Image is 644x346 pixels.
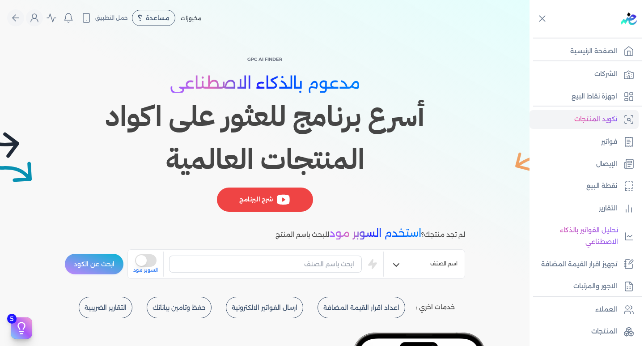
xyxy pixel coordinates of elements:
p: لم تجد منتجك؟ للبحث باسم المنتج [275,227,465,241]
a: اجهزة نقاط البيع [530,87,639,106]
span: اسم الصنف [430,260,458,270]
a: العملاء [530,300,639,319]
a: المنتجات [530,322,639,341]
p: تكويد المنتجات [574,114,617,125]
p: تحليل الفواتير بالذكاء الاصطناعي [534,225,618,248]
button: ارسال الفواتير الالكترونية [226,297,303,318]
p: الشركات [594,68,617,80]
p: فواتير [601,136,617,148]
span: مدعوم بالذكاء الاصطناعي [170,73,360,93]
a: الاجور والمرتبات [530,277,639,296]
a: تجهيز اقرار القيمة المضافة [530,255,639,274]
p: خدمات اخري : [416,302,455,313]
button: حفظ وتامين بياناتك [147,297,212,318]
span: 5 [7,314,17,324]
a: نقطة البيع [530,177,639,196]
button: ابحث عن الكود [64,253,124,275]
p: العملاء [595,304,617,316]
a: التقارير [530,199,639,218]
a: الشركات [530,65,639,84]
span: مخبوزات [181,15,201,21]
button: اسم الصنف [384,256,465,274]
p: التقارير [599,203,617,214]
img: logo [621,13,637,25]
span: مساعدة [146,15,169,21]
a: الإيصال [530,155,639,174]
div: شرح البرنامج [216,188,313,212]
span: السوبر مود [133,267,158,274]
p: الصفحة الرئيسية [570,46,617,57]
button: التقارير الضريبية [79,297,132,318]
a: تكويد المنتجات [530,110,639,129]
div: مساعدة [132,10,175,26]
p: تجهيز اقرار القيمة المضافة [541,259,617,270]
p: GPC AI Finder [64,54,465,65]
p: نقطة البيع [586,180,617,192]
a: فواتير [530,132,639,151]
p: اجهزة نقاط البيع [572,91,617,103]
p: الاجور والمرتبات [573,281,617,292]
h1: أسرع برنامج للعثور على اكواد المنتجات العالمية [64,95,465,181]
a: تحليل الفواتير بالذكاء الاصطناعي [530,221,639,251]
button: 5 [11,317,32,339]
button: حمل التطبيق [79,10,130,26]
button: اعداد اقرار القيمة المضافة [318,297,405,318]
span: استخدم السوبر مود [329,226,421,239]
p: الإيصال [596,158,617,170]
a: الصفحة الرئيسية [530,42,639,61]
p: المنتجات [591,326,617,337]
span: حمل التطبيق [95,14,128,22]
input: ابحث باسم الصنف [169,256,362,273]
